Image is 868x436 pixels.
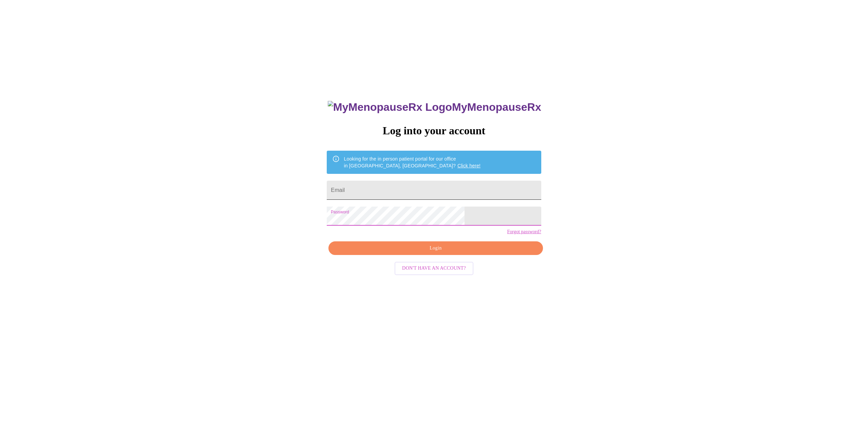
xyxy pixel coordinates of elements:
[328,241,543,255] button: Login
[328,101,541,114] h3: MyMenopauseRx
[344,153,481,172] div: Looking for the in person patient portal for our office in [GEOGRAPHIC_DATA], [GEOGRAPHIC_DATA]?
[327,124,541,137] h3: Log into your account
[393,265,475,271] a: Don't have an account?
[507,229,541,235] a: Forgot password?
[336,244,535,253] span: Login
[328,101,452,114] img: MyMenopauseRx Logo
[402,264,466,273] span: Don't have an account?
[395,262,473,275] button: Don't have an account?
[457,163,481,168] a: Click here!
